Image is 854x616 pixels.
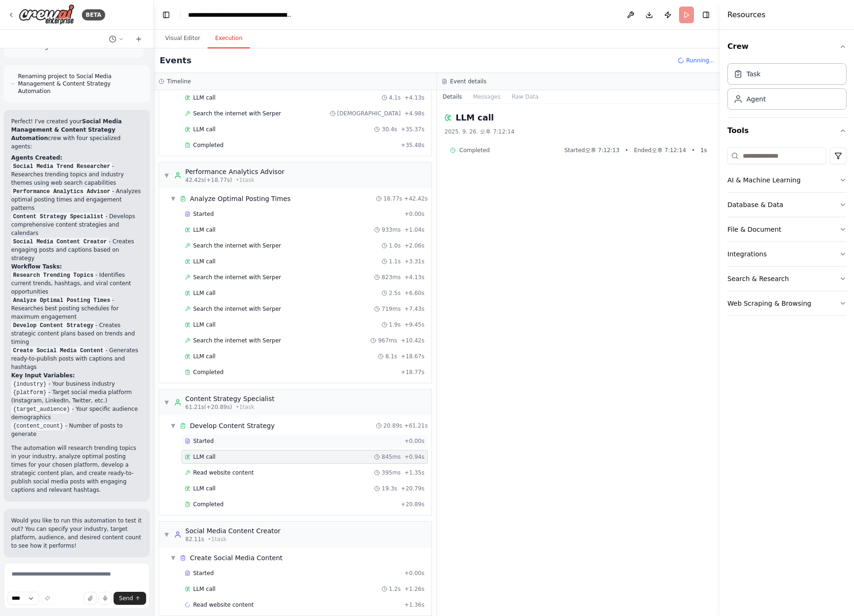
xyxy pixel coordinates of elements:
[164,172,169,179] span: ▼
[193,353,215,360] span: LLM call
[389,321,401,328] span: 1.9s
[11,263,62,270] strong: Workflow Tasks:
[337,110,401,117] span: [DEMOGRAPHIC_DATA]
[404,226,424,234] span: + 1.04s
[208,29,250,48] button: Execution
[450,78,486,85] h3: Event details
[11,516,142,550] p: Would you like to run this automation to test it out? You can specify your industry, target platf...
[185,167,284,176] div: Performance Analytics Advisor
[193,485,215,492] span: LLM call
[193,469,254,476] span: Read website content
[625,147,628,154] span: •
[404,469,424,476] span: + 1.35s
[401,501,424,508] span: + 20.89s
[746,69,760,79] div: Task
[11,117,142,151] p: Perfect! I've created your crew with four specialized agents:
[18,73,142,95] span: Renaming project to Social Media Management & Content Strategy Automation
[164,531,169,538] span: ▼
[11,271,142,296] li: - Identifies current trends, hashtags, and viral content opportunities
[41,592,54,605] button: Improve this prompt
[160,8,173,21] button: Hide left sidebar
[385,353,397,360] span: 8.1s
[208,536,227,543] span: • 1 task
[746,94,766,104] div: Agent
[634,147,686,154] span: Ended 오후 7:12:14
[11,405,72,414] code: {target_audience}
[170,422,176,429] span: ▼
[193,585,215,593] span: LLM call
[692,147,695,154] span: •
[389,242,401,249] span: 1.0s
[404,453,424,461] span: + 0.94s
[193,242,281,249] span: Search the internet with Serper
[11,154,62,161] strong: Agents Created:
[193,226,215,234] span: LLM call
[11,296,112,305] code: Analyze Optimal Posting Times
[11,162,112,171] code: Social Media Trend Researcher
[11,380,142,388] li: - Your business industry
[190,421,275,430] span: Develop Content Strategy
[82,9,105,20] div: BETA
[11,271,95,280] code: Research Trending Topics
[185,536,204,543] span: 82.11s
[401,337,424,344] span: + 10.42s
[404,242,424,249] span: + 2.06s
[404,585,424,593] span: + 1.26s
[727,144,847,323] div: Tools
[389,585,401,593] span: 1.2s
[383,422,403,429] span: 20.89s
[378,337,397,344] span: 967ms
[185,526,281,536] div: Social Media Content Creator
[11,212,142,237] li: - Develops comprehensive content strategies and calendars
[389,289,401,297] span: 2.5s
[444,128,713,135] div: 2025. 9. 26. 오후 7:12:14
[11,118,122,141] strong: Social Media Management & Content Strategy Automation
[11,422,65,430] code: {content_count}
[11,346,142,371] li: - Generates ready-to-publish posts with captions and hashtags
[193,501,223,508] span: Completed
[193,321,215,328] span: LLM call
[686,57,714,64] span: Running...
[11,321,95,330] code: Develop Content Strategy
[727,200,783,209] div: Database & Data
[404,569,424,577] span: + 0.00s
[382,274,401,281] span: 823ms
[404,210,424,218] span: + 0.00s
[188,10,293,20] nav: breadcrumb
[437,90,468,103] button: Details
[404,289,424,297] span: + 6.60s
[401,353,424,360] span: + 18.67s
[404,258,424,265] span: + 3.31s
[404,195,428,202] span: + 42.42s
[84,592,97,605] button: Upload files
[11,422,142,438] li: - Number of posts to generate
[11,187,142,212] li: - Analyzes optimal posting times and engagement patterns
[193,110,281,117] span: Search the internet with Serper
[727,225,781,234] div: File & Document
[193,337,281,344] span: Search the internet with Serper
[404,110,424,117] span: + 4.98s
[193,94,215,101] span: LLM call
[193,437,214,445] span: Started
[11,162,142,187] li: - Researches trending topics and industry themes using web search capabilities
[727,217,847,241] button: File & Document
[727,175,800,185] div: AI & Machine Learning
[190,553,282,562] span: Create Social Media Content
[193,210,214,218] span: Started
[389,258,401,265] span: 1.1s
[11,187,112,196] code: Performance Analytics Advisor
[382,469,401,476] span: 395ms
[404,422,428,429] span: + 61.21s
[11,405,142,422] li: - Your specific audience demographics
[727,242,847,266] button: Integrations
[401,485,424,492] span: + 20.79s
[193,453,215,461] span: LLM call
[404,437,424,445] span: + 0.00s
[456,111,494,124] h2: LLM call
[727,9,766,20] h4: Resources
[404,305,424,313] span: + 7.43s
[11,388,48,397] code: {platform}
[119,595,133,602] span: Send
[727,33,847,60] button: Crew
[727,60,847,117] div: Crew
